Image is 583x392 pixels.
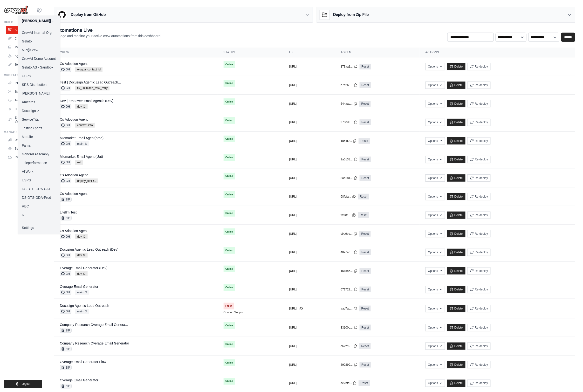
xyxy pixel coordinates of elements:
[341,65,358,69] button: 173aa1...
[447,286,466,293] a: Delete
[224,284,235,291] span: Online
[4,20,42,24] div: Build
[425,137,445,144] button: Options
[6,145,42,152] a: Settings
[360,119,371,125] a: Reset
[447,212,466,219] a: Delete
[18,37,60,46] a: Gelato
[447,193,466,200] a: Delete
[71,12,106,18] h3: Deploy from GitHub
[341,344,357,348] button: c672b5...
[6,105,42,113] a: LLM Connections
[60,285,98,289] a: Overage Email Generator
[335,48,420,57] th: Token
[18,124,60,132] a: TestingXperts
[54,48,218,57] th: Crew
[224,359,235,366] span: Online
[224,173,235,179] span: Online
[359,306,371,311] a: Reset
[60,266,108,270] a: Overage Email Generator (Dev)
[467,156,491,163] button: Re-deploy
[447,267,466,275] a: Delete
[360,287,371,292] a: Reset
[75,123,95,128] span: context_info
[224,154,235,161] span: Online
[75,67,103,72] span: eloqua_contact_id
[420,48,575,57] th: Actions
[467,286,491,293] button: Re-deploy
[447,230,466,237] a: Delete
[447,100,466,107] a: Delete
[18,158,60,167] a: Teleperformance
[18,72,60,80] a: USPS
[467,82,491,89] button: Re-deploy
[447,343,466,350] a: Delete
[60,365,72,370] span: ZIP
[75,160,83,165] span: uat
[358,212,369,218] a: Reset
[467,343,491,350] button: Re-deploy
[224,341,235,348] span: Online
[425,305,445,312] button: Options
[447,361,466,368] a: Delete
[467,230,491,237] button: Re-deploy
[60,210,77,214] a: Litellm Test
[60,309,71,314] span: GH
[224,210,235,217] span: Online
[467,212,491,219] button: Re-deploy
[425,267,445,275] button: Options
[4,73,42,77] div: Operate
[75,290,89,295] span: main
[60,117,88,121] a: Cs Adoption Agent
[60,360,106,364] a: Overage Email Generator Flow
[425,249,445,256] button: Options
[425,361,445,368] button: Options
[224,228,235,235] span: Online
[22,18,56,23] div: [PERSON_NAME][EMAIL_ADDRESS][DOMAIN_NAME]
[359,343,371,349] a: Reset
[425,324,445,331] button: Options
[341,363,358,367] button: 890299...
[54,27,161,34] h2: Automations Live
[425,230,445,237] button: Options
[467,137,491,144] button: Re-deploy
[467,119,491,126] button: Re-deploy
[18,115,60,124] a: ServiceTitan
[54,34,161,38] p: Manage and monitor your active crew automations from this dashboard.
[224,191,235,198] span: Online
[4,6,28,15] img: Logo
[467,174,491,182] button: Re-deploy
[18,106,60,115] a: Docusign ✓
[60,179,71,183] span: GH
[18,28,60,37] a: CrewAI Internal Org
[60,248,118,251] a: Docusign Agentic Lead Outreach (Dev)
[333,12,369,18] h3: Deploy from Zip File
[60,323,128,327] a: Company Research Overage Email Genera...
[60,229,88,233] a: Cs Adoption Agent
[341,176,358,180] button: 3ad184...
[358,194,369,199] a: Reset
[6,136,42,144] a: Usage
[283,48,335,57] th: URL
[18,211,60,219] a: KT
[18,141,60,150] a: Fama
[18,46,60,54] a: MP@Crew
[18,150,60,158] a: General Assembly
[224,247,235,254] span: Online
[60,136,103,140] a: Midmarket Email Agent(prod)
[425,119,445,126] button: Options
[224,266,235,272] span: Online
[341,83,358,87] button: b7d2b8...
[60,141,71,146] span: GH
[224,303,234,309] span: Failed
[360,268,371,274] a: Reset
[467,305,491,312] button: Re-deploy
[60,253,71,258] span: GH
[6,88,42,96] a: Traces
[360,64,371,69] a: Reset
[60,99,113,103] a: Dev | Empower Email Agentic (Dev)
[75,141,89,146] span: main
[341,213,356,217] button: fb94f1...
[467,324,491,331] button: Re-deploy
[224,310,245,314] a: Contact Support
